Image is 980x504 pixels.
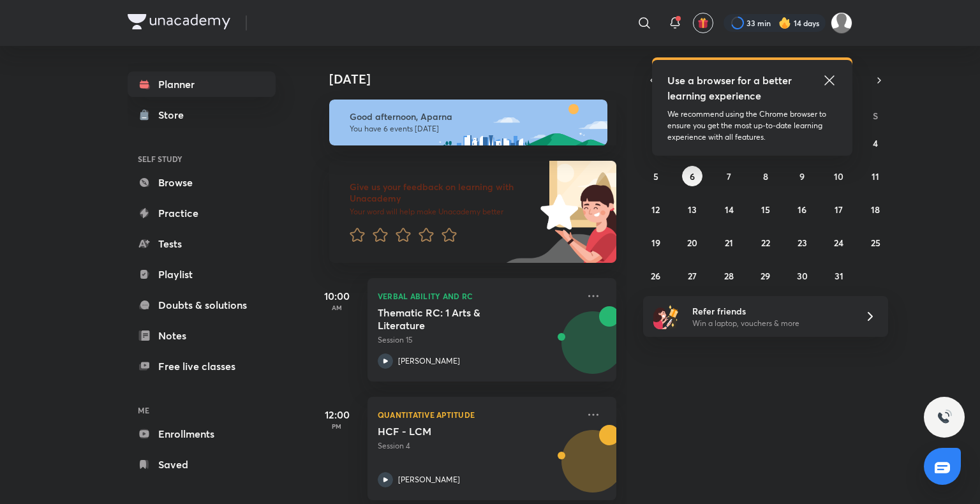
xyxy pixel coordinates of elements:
[829,265,849,286] button: October 31, 2025
[682,199,702,219] button: October 13, 2025
[873,137,878,149] abbr: October 4, 2025
[688,270,697,282] abbr: October 27, 2025
[873,110,878,122] abbr: Saturday
[497,161,616,263] img: feedback_image
[158,107,191,122] div: Store
[329,100,607,145] img: afternoon
[128,323,276,348] a: Notes
[646,199,666,219] button: October 12, 2025
[835,204,843,216] abbr: October 17, 2025
[378,334,578,346] p: Session 15
[834,170,843,182] abbr: October 10, 2025
[755,199,776,219] button: October 15, 2025
[128,14,230,29] img: Company Logo
[872,170,879,182] abbr: October 11, 2025
[829,199,849,219] button: October 17, 2025
[128,353,276,379] a: Free live classes
[128,452,276,477] a: Saved
[653,304,679,329] img: referral
[378,407,578,422] p: Quantitative Aptitude
[651,204,660,216] abbr: October 12, 2025
[329,71,629,87] h4: [DATE]
[562,318,623,380] img: Avatar
[398,355,460,367] p: [PERSON_NAME]
[667,73,794,103] h5: Use a browser for a better learning experience
[378,425,537,438] h5: HCF - LCM
[128,421,276,447] a: Enrollments
[128,14,230,33] a: Company Logo
[755,232,776,253] button: October 22, 2025
[350,111,596,122] h6: Good afternoon, Aparna
[719,232,739,253] button: October 21, 2025
[128,292,276,318] a: Doubts & solutions
[755,265,776,286] button: October 29, 2025
[871,204,880,216] abbr: October 18, 2025
[834,237,843,249] abbr: October 24, 2025
[128,262,276,287] a: Playlist
[651,237,660,249] abbr: October 19, 2025
[865,166,886,186] button: October 11, 2025
[755,166,776,186] button: October 8, 2025
[646,166,666,186] button: October 5, 2025
[725,204,734,216] abbr: October 14, 2025
[646,232,666,253] button: October 19, 2025
[865,232,886,253] button: October 25, 2025
[682,265,702,286] button: October 27, 2025
[311,407,362,422] h5: 12:00
[311,304,362,311] p: AM
[128,231,276,256] a: Tests
[778,17,791,29] img: streak
[763,170,768,182] abbr: October 8, 2025
[378,306,537,332] h5: Thematic RC: 1 Arts & Literature
[724,270,734,282] abbr: October 28, 2025
[128,71,276,97] a: Planner
[799,170,805,182] abbr: October 9, 2025
[865,199,886,219] button: October 18, 2025
[719,265,739,286] button: October 28, 2025
[128,102,276,128] a: Store
[692,304,849,318] h6: Refer friends
[128,200,276,226] a: Practice
[697,17,709,29] img: avatar
[682,166,702,186] button: October 6, 2025
[761,237,770,249] abbr: October 22, 2025
[792,199,812,219] button: October 16, 2025
[798,237,807,249] abbr: October 23, 2025
[798,204,806,216] abbr: October 16, 2025
[682,232,702,253] button: October 20, 2025
[937,410,952,425] img: ttu
[725,237,733,249] abbr: October 21, 2025
[128,148,276,170] h6: SELF STUDY
[653,170,658,182] abbr: October 5, 2025
[350,207,536,217] p: Your word will help make Unacademy better
[667,108,837,143] p: We recommend using the Chrome browser to ensure you get the most up-to-date learning experience w...
[128,170,276,195] a: Browse
[792,265,812,286] button: October 30, 2025
[378,440,578,452] p: Session 4
[727,170,731,182] abbr: October 7, 2025
[761,270,770,282] abbr: October 29, 2025
[831,12,852,34] img: Aparna Dubey
[865,133,886,153] button: October 4, 2025
[398,474,460,485] p: [PERSON_NAME]
[829,232,849,253] button: October 24, 2025
[350,124,596,134] p: You have 6 events [DATE]
[646,265,666,286] button: October 26, 2025
[128,399,276,421] h6: ME
[350,181,536,204] h6: Give us your feedback on learning with Unacademy
[719,166,739,186] button: October 7, 2025
[651,270,660,282] abbr: October 26, 2025
[797,270,808,282] abbr: October 30, 2025
[378,288,578,304] p: Verbal Ability and RC
[792,166,812,186] button: October 9, 2025
[792,232,812,253] button: October 23, 2025
[311,422,362,430] p: PM
[761,204,770,216] abbr: October 15, 2025
[871,237,880,249] abbr: October 25, 2025
[690,170,695,182] abbr: October 6, 2025
[688,204,697,216] abbr: October 13, 2025
[692,318,849,329] p: Win a laptop, vouchers & more
[693,13,713,33] button: avatar
[311,288,362,304] h5: 10:00
[829,166,849,186] button: October 10, 2025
